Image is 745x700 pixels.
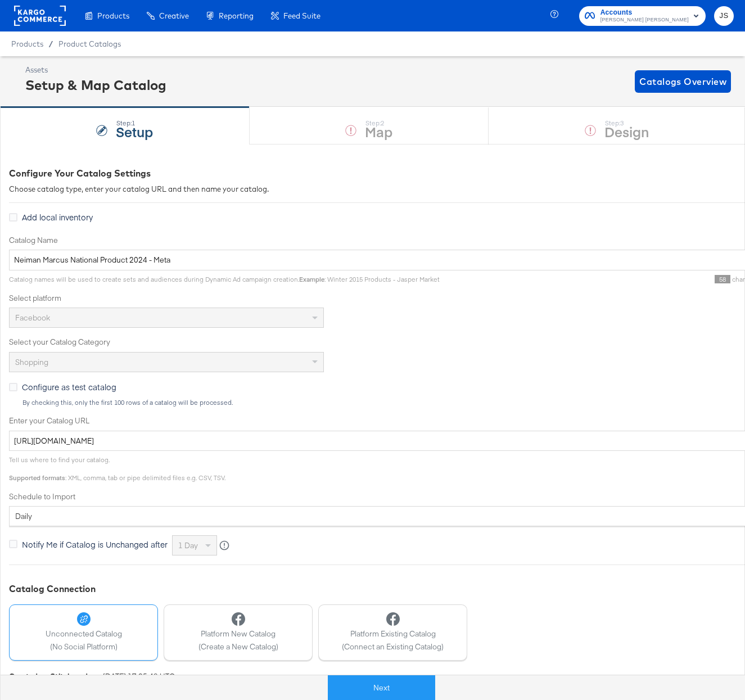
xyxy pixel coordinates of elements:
[15,313,50,323] span: Facebook
[719,10,729,22] span: JS
[116,122,153,141] strong: Setup
[159,11,189,20] span: Creative
[714,6,734,26] button: JS
[46,629,122,639] span: Unconnected Catalog
[22,211,93,223] span: Add local inventory
[178,540,198,550] span: 1 day
[318,604,467,661] button: Platform Existing Catalog(Connect an Existing Catalog)
[635,70,731,93] button: Catalogs Overview
[46,642,122,652] span: (No Social Platform)
[164,604,313,661] button: Platform New Catalog(Create a New Catalog)
[579,6,706,26] button: Accounts[PERSON_NAME] [PERSON_NAME]
[715,275,730,283] span: 58
[25,75,166,94] div: Setup & Map Catalog
[600,7,689,19] span: Accounts
[116,119,153,127] div: Step: 1
[58,39,121,48] a: Product Catalogs
[342,629,444,639] span: Platform Existing Catalog
[639,74,726,89] span: Catalogs Overview
[219,11,254,20] span: Reporting
[25,65,166,75] div: Assets
[22,381,116,392] span: Configure as test catalog
[198,642,278,652] span: (Create a New Catalog)
[9,455,225,482] span: Tell us where to find your catalog. : XML, comma, tab or pipe delimited files e.g. CSV, TSV.
[15,511,32,521] span: daily
[15,357,48,367] span: Shopping
[22,539,168,550] span: Notify Me if Catalog is Unchanged after
[11,39,43,48] span: Products
[9,275,440,283] span: Catalog names will be used to create sets and audiences during Dynamic Ad campaign creation. : Wi...
[600,16,689,25] span: [PERSON_NAME] [PERSON_NAME]
[283,11,320,20] span: Feed Suite
[198,629,278,639] span: Platform New Catalog
[299,275,324,283] strong: Example
[43,39,58,48] span: /
[9,473,65,482] strong: Supported formats
[97,11,129,20] span: Products
[342,642,444,652] span: (Connect an Existing Catalog)
[9,604,158,661] button: Unconnected Catalog(No Social Platform)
